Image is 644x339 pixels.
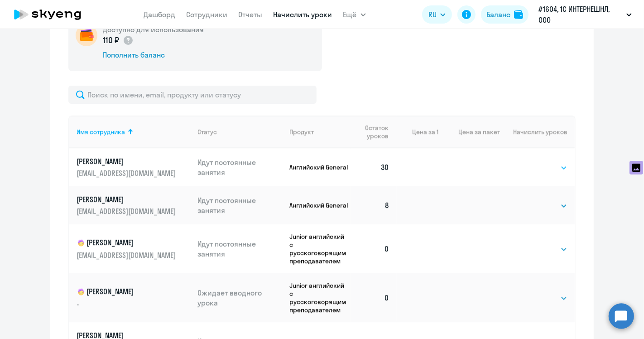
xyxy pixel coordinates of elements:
div: Имя сотрудника [77,128,190,136]
th: Цена за 1 [397,116,438,148]
a: child[PERSON_NAME][EMAIL_ADDRESS][DOMAIN_NAME] [77,237,190,260]
p: Английский General [289,163,351,171]
p: 110 ₽ [103,34,134,46]
input: Поиск по имени, email, продукту или статусу [68,86,317,104]
a: Отчеты [239,10,263,19]
td: 0 [351,273,397,322]
p: - [77,299,178,309]
button: #1604, 1С ИНТЕРНЕШНЛ, ООО [534,4,636,25]
a: Дашборд [144,10,176,19]
p: #1604, 1С ИНТЕРНЕШНЛ, ООО [538,4,623,25]
p: [EMAIL_ADDRESS][DOMAIN_NAME] [77,250,178,260]
img: balance [514,10,523,19]
a: child[PERSON_NAME]- [77,286,190,309]
p: [EMAIL_ADDRESS][DOMAIN_NAME] [77,168,178,178]
a: Начислить уроки [274,10,332,19]
img: child [77,238,86,247]
td: 0 [351,224,397,273]
p: Ожидает вводного урока [197,288,283,308]
p: Идут постоянные занятия [197,195,283,215]
p: [PERSON_NAME] [77,156,178,166]
a: Сотрудники [187,10,228,19]
td: 30 [351,148,397,186]
div: Продукт [289,128,351,136]
p: Идут постоянные занятия [197,157,283,177]
p: Junior английский с русскоговорящим преподавателем [289,232,351,265]
div: Продукт [289,128,314,136]
td: 8 [351,186,397,224]
button: Ещё [343,5,366,24]
div: Статус [197,128,217,136]
button: RU [422,5,452,24]
div: Имя сотрудника [77,128,125,136]
button: Балансbalance [481,5,529,24]
a: [PERSON_NAME][EMAIL_ADDRESS][DOMAIN_NAME] [77,194,190,216]
img: child [77,287,86,296]
div: Остаток уроков [358,124,397,140]
span: Остаток уроков [358,124,389,140]
div: Статус [197,128,283,136]
th: Цена за пакет [438,116,500,148]
p: [EMAIL_ADDRESS][DOMAIN_NAME] [77,206,178,216]
p: Идут постоянные занятия [197,239,283,259]
p: [PERSON_NAME] [77,237,178,248]
p: Английский General [289,201,351,209]
p: [PERSON_NAME] [77,194,178,204]
div: Пополнить баланс [103,50,204,60]
a: [PERSON_NAME][EMAIL_ADDRESS][DOMAIN_NAME] [77,156,190,178]
h5: Доступно для использования [103,24,204,34]
img: wallet-circle.png [76,24,97,46]
p: Junior английский с русскоговорящим преподавателем [289,281,351,314]
div: Баланс [486,9,510,20]
th: Начислить уроков [500,116,575,148]
span: RU [428,9,437,20]
p: [PERSON_NAME] [77,286,178,297]
span: Ещё [343,9,357,20]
